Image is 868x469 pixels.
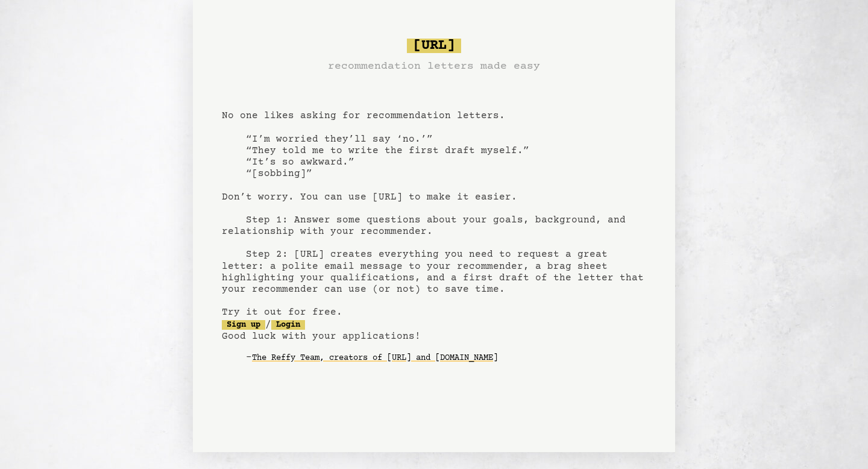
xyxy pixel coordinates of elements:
[271,320,305,330] a: Login
[222,34,646,387] pre: No one likes asking for recommendation letters. “I’m worried they’ll say ‘no.’” “They told me to ...
[328,58,540,75] h3: recommendation letters made easy
[407,39,461,53] span: [URL]
[252,348,498,368] a: The Reffy Team, creators of [URL] and [DOMAIN_NAME]
[222,320,265,330] a: Sign up
[246,352,646,364] div: -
